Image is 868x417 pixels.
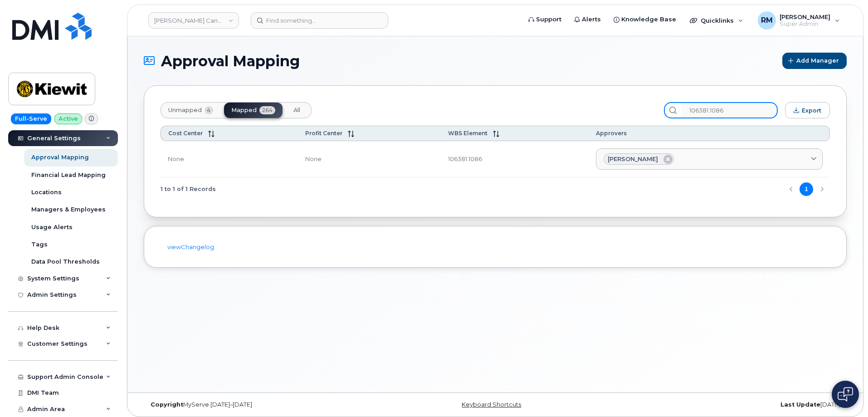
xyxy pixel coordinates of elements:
td: None [161,141,298,178]
span: Export [802,107,821,114]
span: All [293,107,300,114]
button: Page 1 [800,182,813,196]
img: Open chat [838,387,853,402]
span: 4 [205,106,213,114]
div: MyServe [DATE]–[DATE] [144,401,378,408]
span: [PERSON_NAME] [608,155,658,163]
span: Add Manager [796,56,839,65]
span: 1 to 1 of 1 Records [161,182,216,196]
button: Export [785,102,830,118]
span: WBS Element [448,130,488,137]
span: Unmapped [168,107,202,114]
td: 106381.1086 [441,141,589,178]
button: Add Manager [782,53,847,69]
strong: Last Update [780,401,820,408]
span: Cost Center [168,130,203,137]
a: [PERSON_NAME] [596,148,823,170]
td: None [298,141,441,178]
a: viewChangelog [167,243,214,250]
span: Approvers [596,130,627,137]
div: [DATE] [612,401,847,408]
a: Keyboard Shortcuts [462,401,521,408]
input: Search... [681,102,778,118]
span: Approval Mapping [161,53,300,69]
strong: Copyright [151,401,183,408]
span: Profit Center [305,130,342,137]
